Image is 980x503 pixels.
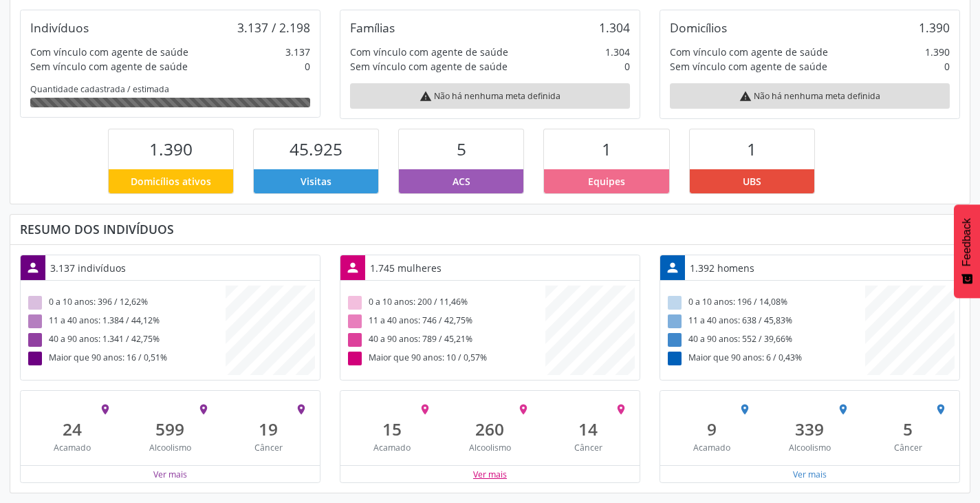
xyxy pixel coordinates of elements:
div: Com vínculo com agente de saúde [350,45,508,59]
span: Equipes [588,174,625,189]
i: place [517,403,530,416]
div: Câncer [549,442,628,453]
div: Maior que 90 anos: 10 / 0,57% [345,349,545,367]
div: Sem vínculo com agente de saúde [30,59,188,74]
i: warning [739,90,752,103]
div: 40 a 90 anos: 789 / 45,21% [345,330,545,349]
div: 0 a 10 anos: 200 / 11,46% [345,293,545,312]
div: 0 a 10 anos: 396 / 12,62% [25,293,226,312]
div: Maior que 90 anos: 16 / 0,51% [25,349,226,367]
div: Alcoolismo [131,442,210,453]
div: 14 [549,419,628,439]
div: 0 [944,59,950,74]
i: place [419,403,431,416]
div: 24 [33,419,112,439]
div: 19 [229,419,308,439]
i: place [295,403,307,416]
div: 1.390 [919,20,950,35]
div: 260 [450,419,530,439]
div: Sem vínculo com agente de saúde [350,59,508,74]
div: 0 [624,59,630,74]
div: Resumo dos indivíduos [20,222,960,237]
div: Acamado [673,442,752,453]
i: place [739,403,751,416]
div: 9 [673,419,752,439]
i: place [197,403,210,416]
div: 5 [869,419,948,439]
i: place [99,403,111,416]
button: Ver mais [153,468,188,481]
div: 15 [353,419,432,439]
i: place [935,403,947,416]
span: 5 [457,138,466,160]
div: Acamado [33,442,112,453]
div: Famílias [350,20,395,35]
div: Alcoolismo [770,442,849,453]
div: Câncer [229,442,308,453]
div: 11 a 40 anos: 746 / 42,75% [345,312,545,330]
i: warning [420,90,432,103]
div: 1.745 mulheres [365,256,446,280]
div: 3.137 [285,45,310,59]
i: person [25,260,41,275]
div: Indivíduos [30,20,89,35]
div: Com vínculo com agente de saúde [30,45,188,59]
div: 1.304 [599,20,630,35]
div: Maior que 90 anos: 6 / 0,43% [665,349,865,367]
div: 40 a 90 anos: 552 / 39,66% [665,330,865,349]
div: Sem vínculo com agente de saúde [670,59,827,74]
i: place [615,403,627,416]
button: Feedback - Mostrar pesquisa [954,204,980,298]
div: Câncer [869,442,948,453]
div: Não há nenhuma meta definida [670,83,950,109]
div: 3.137 indivíduos [45,256,131,280]
div: 1.390 [925,45,950,59]
div: 339 [770,419,849,439]
i: place [837,403,849,416]
i: person [665,260,680,275]
div: Com vínculo com agente de saúde [670,45,828,59]
div: 1.392 homens [685,256,759,280]
div: Alcoolismo [450,442,530,453]
div: 599 [131,419,210,439]
i: person [345,260,360,275]
div: 11 a 40 anos: 1.384 / 44,12% [25,312,226,330]
div: Acamado [353,442,432,453]
div: 11 a 40 anos: 638 / 45,83% [665,312,865,330]
span: 1 [747,138,756,160]
span: 1.390 [149,138,193,160]
span: 1 [602,138,611,160]
button: Ver mais [792,468,827,481]
button: Ver mais [472,468,508,481]
div: 3.137 / 2.198 [237,20,310,35]
div: 0 [305,59,310,74]
span: ACS [453,174,470,189]
div: 1.304 [605,45,630,59]
div: 0 a 10 anos: 196 / 14,08% [665,293,865,312]
div: 40 a 90 anos: 1.341 / 42,75% [25,330,226,349]
span: 45.925 [290,138,342,160]
span: Domicílios ativos [131,174,211,189]
div: Não há nenhuma meta definida [350,83,630,109]
div: Quantidade cadastrada / estimada [30,83,310,95]
div: Domicílios [670,20,727,35]
span: Feedback [961,218,973,266]
span: UBS [743,174,761,189]
span: Visitas [301,174,331,189]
